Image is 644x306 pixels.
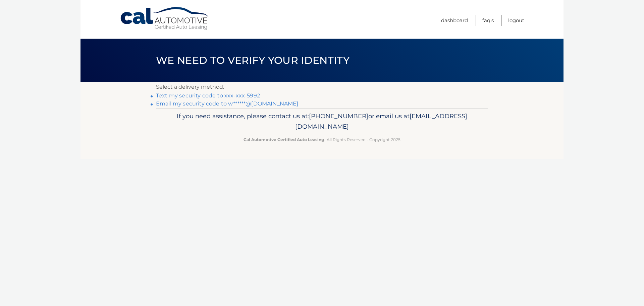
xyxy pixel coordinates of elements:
a: Dashboard [441,15,468,26]
a: Logout [508,15,524,26]
a: Text my security code to xxx-xxx-5992 [156,92,260,99]
a: FAQ's [482,15,494,26]
a: Email my security code to w******@[DOMAIN_NAME] [156,100,299,107]
a: Cal Automotive [120,7,210,31]
span: [PHONE_NUMBER] [309,112,368,120]
p: If you need assistance, please contact us at: or email us at [160,111,484,132]
p: - All Rights Reserved - Copyright 2025 [160,136,484,143]
strong: Cal Automotive Certified Auto Leasing [244,137,324,142]
p: Select a delivery method: [156,82,488,92]
span: We need to verify your identity [156,54,350,67]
